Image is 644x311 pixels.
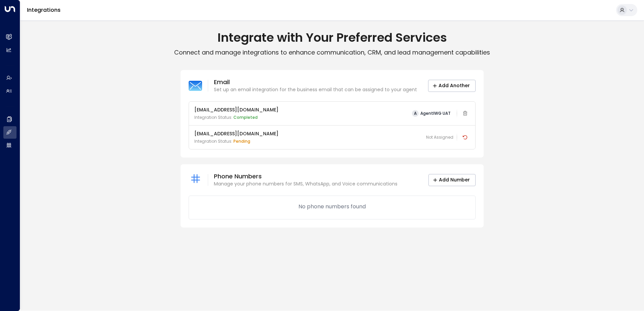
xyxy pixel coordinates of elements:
[426,134,453,140] span: Not Assigned
[298,203,366,211] p: No phone numbers found
[420,111,451,116] span: AgentIWG UAT
[460,109,470,118] span: Email integration cannot be deleted while linked to an active agent. Please deactivate the agent ...
[194,114,279,120] p: Integration Status:
[20,30,644,45] h1: Integrate with Your Preferred Services
[412,110,419,117] span: A
[214,180,397,187] p: Manage your phone numbers for SMS, WhatsApp, and Voice communications
[214,78,417,86] p: Email
[194,130,279,137] p: [EMAIL_ADDRESS][DOMAIN_NAME]
[409,109,453,118] button: AAgentIWG UAT
[214,86,417,93] p: Set up an email integration for the business email that can be assigned to your agent
[428,80,476,92] button: Add Another
[233,138,250,144] span: pending
[194,138,279,144] p: Integration Status:
[233,114,258,120] span: Completed
[214,172,397,180] p: Phone Numbers
[20,48,644,57] p: Connect and manage integrations to enhance communication, CRM, and lead management capabilities
[428,174,476,186] button: Add Number
[27,6,61,14] a: Integrations
[194,106,279,113] p: [EMAIL_ADDRESS][DOMAIN_NAME]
